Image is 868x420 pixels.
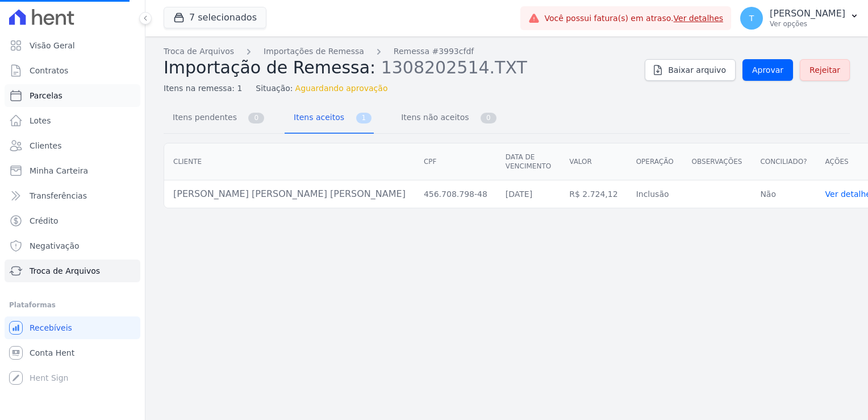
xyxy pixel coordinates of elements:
[30,190,87,201] span: Transferências
[164,180,415,208] td: [PERSON_NAME] [PERSON_NAME] [PERSON_NAME]
[5,34,140,57] a: Visão Geral
[30,347,74,359] span: Conta Hent
[164,57,375,77] span: Importação de Remessa:
[5,316,140,339] a: Recebíveis
[560,143,627,180] th: Valor
[751,180,816,208] td: Não
[166,106,239,129] span: Itens pendentes
[30,165,88,176] span: Minha Carteira
[5,209,140,232] a: Crédito
[264,46,364,57] a: Importações de Remessa
[496,143,560,180] th: Data de vencimento
[356,113,372,123] span: 1
[5,234,140,257] a: Negativação
[164,46,636,57] nav: Breadcrumb
[381,56,527,77] span: 1308202514.TXT
[415,180,496,208] td: 456.708.798-48
[394,46,474,57] a: Remessa #3993cfdf
[394,106,471,129] span: Itens não aceitos
[560,180,627,208] td: R$ 2.724,12
[164,143,415,180] th: Cliente
[256,83,293,94] span: Situação:
[30,90,62,101] span: Parcelas
[770,8,845,19] p: [PERSON_NAME]
[287,106,347,129] span: Itens aceitos
[752,64,783,76] span: Aprovar
[164,46,234,57] a: Troca de Arquivos
[645,59,736,81] a: Baixar arquivo
[5,260,140,282] a: Troca de Arquivos
[30,240,80,252] span: Negativação
[30,40,75,51] span: Visão Geral
[668,64,726,76] span: Baixar arquivo
[5,341,140,364] a: Conta Hent
[800,59,850,81] a: Rejeitar
[415,143,496,180] th: CPF
[683,143,752,180] th: Observações
[164,7,266,28] button: 7 selecionados
[295,83,388,94] span: Aguardando aprovação
[30,265,100,277] span: Troca de Arquivos
[5,159,140,182] a: Minha Carteira
[809,64,840,76] span: Rejeitar
[5,84,140,107] a: Parcelas
[30,65,68,76] span: Contratos
[30,115,51,126] span: Lotes
[496,180,560,208] td: [DATE]
[5,109,140,132] a: Lotes
[392,104,499,134] a: Itens não aceitos 0
[627,143,683,180] th: Operação
[5,59,140,82] a: Contratos
[674,14,724,23] a: Ver detalhes
[164,83,242,94] span: Itens na remessa: 1
[627,180,683,208] td: Inclusão
[742,59,793,81] a: Aprovar
[5,134,140,157] a: Clientes
[248,113,264,123] span: 0
[30,322,72,333] span: Recebíveis
[731,2,868,34] button: T [PERSON_NAME] Ver opções
[5,184,140,207] a: Transferências
[285,104,374,134] a: Itens aceitos 1
[749,14,754,22] span: T
[770,19,845,28] p: Ver opções
[751,143,816,180] th: Conciliado?
[544,13,723,24] span: Você possui fatura(s) em atraso.
[481,113,496,123] span: 0
[30,215,59,227] span: Crédito
[30,140,61,151] span: Clientes
[164,104,266,134] a: Itens pendentes 0
[9,298,136,312] div: Plataformas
